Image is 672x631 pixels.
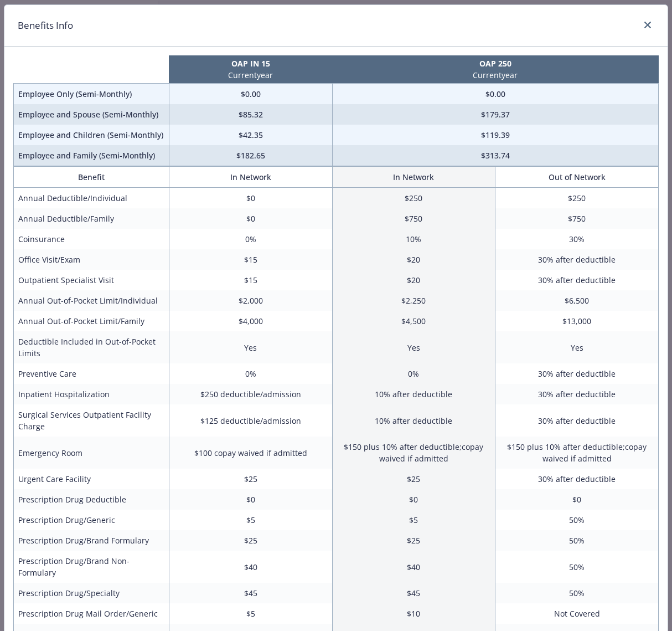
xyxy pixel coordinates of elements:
td: 30% after deductible [495,270,659,290]
td: 30% after deductible [495,249,659,270]
td: 0% [332,363,495,384]
td: $5 [169,510,332,530]
td: $2,000 [169,290,332,311]
td: Not Covered [495,603,659,624]
td: $150 plus 10% after deductible;copay waived if admitted [332,437,495,469]
td: $0 [169,188,332,209]
td: $2,250 [332,290,495,311]
td: Preventive Care [14,363,169,384]
td: Emergency Room [14,437,169,469]
td: $20 [332,249,495,270]
td: 10% [332,229,495,249]
td: 50% [495,583,659,603]
td: $45 [169,583,332,603]
td: Inpatient Hospitalization [14,384,169,404]
td: $150 plus 10% after deductible;copay waived if admitted [495,437,659,469]
th: Out of Network [495,167,659,188]
a: close [641,18,654,32]
td: $0 [169,208,332,229]
td: Prescription Drug/Generic [14,510,169,530]
td: $25 [169,469,332,489]
td: $179.37 [332,104,658,125]
td: $250 [332,188,495,209]
td: 30% after deductible [495,384,659,404]
td: $5 [169,603,332,624]
td: $750 [495,208,659,229]
th: In Network [169,167,332,188]
td: 30% [495,229,659,249]
td: $4,000 [169,311,332,331]
td: Prescription Drug/Specialty [14,583,169,603]
td: $0 [332,489,495,510]
td: $750 [332,208,495,229]
td: $0 [169,489,332,510]
td: $15 [169,249,332,270]
td: 0% [169,363,332,384]
td: $119.39 [332,125,658,145]
td: Employee and Children (Semi-Monthly) [14,125,169,145]
td: $250 deductible/admission [169,384,332,404]
td: $0 [495,489,659,510]
td: $45 [332,583,495,603]
td: $313.74 [332,145,658,166]
td: $0.00 [169,84,332,105]
td: $6,500 [495,290,659,311]
td: 10% after deductible [332,384,495,404]
td: 50% [495,551,659,583]
td: Annual Deductible/Family [14,208,169,229]
td: Employee and Family (Semi-Monthly) [14,145,169,166]
td: Office Visit/Exam [14,249,169,270]
td: Yes [169,331,332,363]
td: Employee Only (Semi-Monthly) [14,84,169,105]
td: $250 [495,188,659,209]
th: intentionally left blank [14,55,169,84]
td: Yes [495,331,659,363]
td: Prescription Drug/Brand Formulary [14,530,169,551]
td: $100 copay waived if admitted [169,437,332,469]
td: Employee and Spouse (Semi-Monthly) [14,104,169,125]
td: Prescription Drug Deductible [14,489,169,510]
td: $182.65 [169,145,332,166]
td: 10% after deductible [332,404,495,437]
p: Current year [171,69,330,81]
p: OAP 250 [334,58,656,69]
p: Current year [334,69,656,81]
td: Annual Out-of-Pocket Limit/Family [14,311,169,331]
td: 0% [169,229,332,249]
td: $125 deductible/admission [169,404,332,437]
td: Yes [332,331,495,363]
td: 50% [495,510,659,530]
td: 30% after deductible [495,404,659,437]
td: 30% after deductible [495,469,659,489]
td: $5 [332,510,495,530]
td: $42.35 [169,125,332,145]
td: Outpatient Specialist Visit [14,270,169,290]
td: $25 [332,469,495,489]
td: Urgent Care Facility [14,469,169,489]
td: $10 [332,603,495,624]
td: $25 [332,530,495,551]
h1: Benefits Info [18,18,73,33]
td: $40 [169,551,332,583]
th: In Network [332,167,495,188]
td: Prescription Drug/Brand Non-Formulary [14,551,169,583]
td: $0.00 [332,84,658,105]
td: $25 [169,530,332,551]
p: OAP IN 15 [171,58,330,69]
td: 30% after deductible [495,363,659,384]
td: Deductible Included in Out-of-Pocket Limits [14,331,169,363]
td: Prescription Drug Mail Order/Generic [14,603,169,624]
td: $15 [169,270,332,290]
td: $13,000 [495,311,659,331]
td: Surgical Services Outpatient Facility Charge [14,404,169,437]
td: $85.32 [169,104,332,125]
td: Annual Out-of-Pocket Limit/Individual [14,290,169,311]
td: $40 [332,551,495,583]
td: $20 [332,270,495,290]
td: 50% [495,530,659,551]
th: Benefit [14,167,169,188]
td: Annual Deductible/Individual [14,188,169,209]
td: $4,500 [332,311,495,331]
td: Coinsurance [14,229,169,249]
